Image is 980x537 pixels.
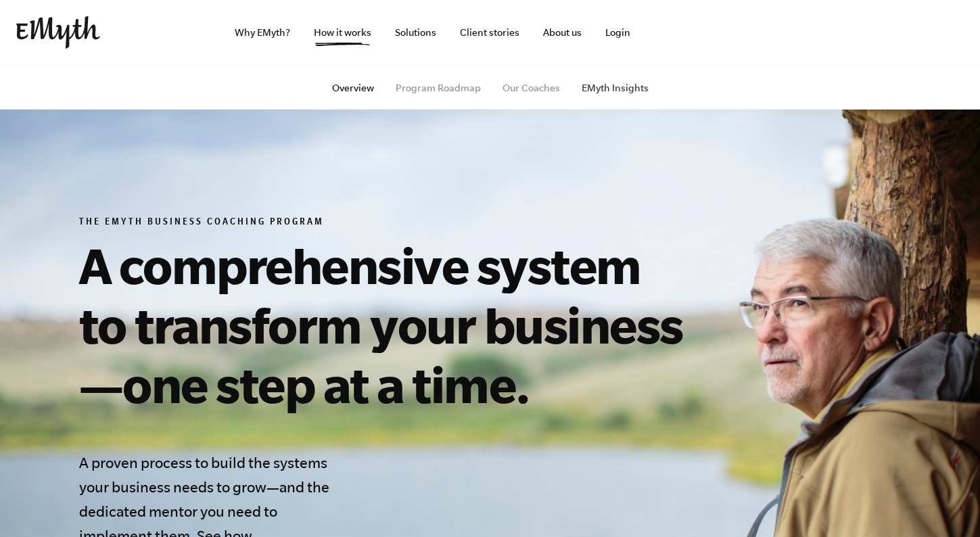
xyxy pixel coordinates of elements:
iframe: Embedded CTA [673,18,815,47]
iframe: Chat Widget [912,472,980,537]
h6: The EMyth Business Coaching Program [79,216,696,230]
h1: A comprehensive system to transform your business—one step at a time. [79,235,696,414]
a: Overview [332,83,374,93]
a: EMyth Insights [582,83,649,93]
a: Our Coaches [503,83,560,93]
img: EMyth [16,16,100,49]
iframe: Embedded CTA [822,18,964,47]
a: Program Roadmap [396,83,481,93]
